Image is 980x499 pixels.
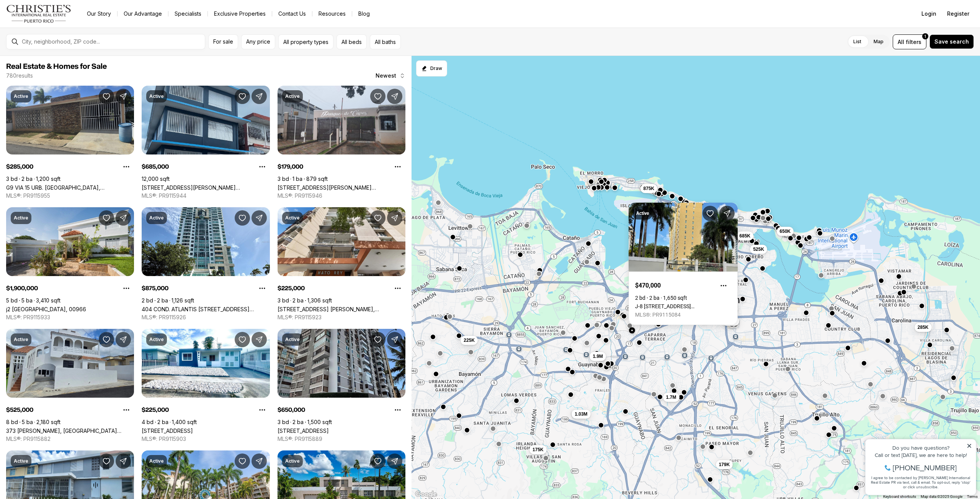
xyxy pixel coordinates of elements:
[572,410,590,419] button: 1.03M
[635,303,731,309] a: J-8 AVENIDA SAN PATRICIO #9B, GUAYNABO PR, 00968
[532,447,544,453] span: 175K
[917,324,928,330] span: 285K
[278,306,405,312] a: 200 Av. Jesús T. Piñero, 200 AV. JESÚS T. PIÑERO, #21-M, SAN JUAN PR, 00918
[715,460,733,469] button: 179K
[934,39,969,45] span: Save search
[8,17,111,23] div: Do you have questions?
[255,159,270,174] button: Property options
[168,8,207,19] a: Specialists
[285,458,300,464] p: Active
[370,89,385,104] button: Save Property: 844 CARR 844 #1022
[750,245,767,254] button: 525K
[640,184,657,193] button: 875K
[116,210,131,226] button: Share Property
[702,206,718,221] button: Save Property: J-8 AVENIDA SAN PATRICIO #9B
[390,402,405,418] button: Property options
[352,8,376,19] a: Blog
[213,39,233,45] span: For sale
[241,34,275,49] button: Any price
[921,11,936,17] span: Login
[10,47,109,62] span: I agree to be contacted by [PERSON_NAME] International Real Estate PR via text, call & email. To ...
[285,93,300,99] p: Active
[643,185,654,192] span: 875K
[390,281,405,296] button: Property options
[387,89,402,104] button: Share Property
[529,445,547,454] button: 175K
[666,394,676,400] span: 1.7M
[119,281,134,296] button: Property options
[142,427,193,434] a: 7 A 33 CALLE BOLIVIA, BAYAMON PR, 00959
[149,215,164,221] p: Active
[235,89,250,104] button: Save Property: 309 SEGUNDO RUIZ BELVIS ST
[942,6,974,21] button: Register
[119,159,134,174] button: Property options
[776,227,794,236] button: 650K
[370,453,385,469] button: Save Property: URB. SANTA MARIA 1906 CLL ORQUIDEA
[14,215,28,221] p: Active
[116,332,131,347] button: Share Property
[252,453,267,469] button: Share Property
[370,332,385,347] button: Save Property: 4123 ISLA VERDE AVENUE #203
[716,278,731,293] button: Property options
[208,8,272,19] a: Exclusive Properties
[14,93,28,99] p: Active
[142,184,269,191] a: 309 SEGUNDO RUIZ BELVIS ST, SANTURCE PR, 00915
[906,38,921,46] span: filters
[278,184,405,191] a: 844 CARR 844 #1022, SAN JUAN PR, 00926
[81,8,117,19] a: Our Story
[278,427,329,434] a: 4123 ISLA VERDE AVENUE #203, CAROLINA PR, 00979
[14,336,28,343] p: Active
[779,228,791,234] span: 650K
[753,246,764,252] span: 525K
[14,458,28,464] p: Active
[898,38,904,46] span: All
[6,306,86,312] a: j2 CALLE CHURCH HL #J2, GUAYNABO PR, 00966
[6,5,72,23] img: logo
[387,332,402,347] button: Share Property
[947,11,969,17] span: Register
[590,352,606,361] button: 1.9M
[149,93,164,99] p: Active
[235,453,250,469] button: Save Property: 1 PALMA REAL AVE. #2 A6
[142,306,269,312] a: 404 COND. ATLANTIS AVENIDA DE LA CONSTITUCIÓN #308, SAN JUAN PR, 00901
[278,34,333,49] button: All property types
[6,184,134,191] a: G9 VIA 15 URB. VILLA FONTANA, CAROLINA PR, 00983
[376,73,396,79] span: Newest
[119,402,134,418] button: Property options
[99,453,114,469] button: Save Property: Urb. Irlanda Heights CALLE MIZAR
[387,210,402,226] button: Share Property
[390,159,405,174] button: Property options
[31,36,95,44] span: [PHONE_NUMBER]
[387,453,402,469] button: Share Property
[99,332,114,347] button: Save Property: 373 LUTZ
[99,89,114,104] button: Save Property: G9 VIA 15 URB. VILLA FONTANA
[575,411,587,417] span: 1.03M
[914,323,931,332] button: 285K
[464,337,475,343] span: 225K
[867,35,890,49] label: Map
[235,210,250,226] button: Save Property: 404 COND. ATLANTIS AVENIDA DE LA CONSTITUCIÓN #308
[663,393,679,402] button: 1.7M
[255,402,270,418] button: Property options
[371,68,410,83] button: Newest
[99,210,114,226] button: Save Property: j2 CALLE CHURCH HL #J2
[149,336,164,343] p: Active
[285,336,300,343] p: Active
[593,353,603,359] span: 1.9M
[722,317,739,326] button: 225K
[312,8,352,19] a: Resources
[719,462,730,468] span: 179K
[149,458,164,464] p: Active
[272,8,312,19] button: Contact Us
[719,206,735,221] button: Share Property
[636,210,649,216] p: Active
[929,34,974,49] button: Save search
[924,33,926,39] span: 1
[255,281,270,296] button: Property options
[6,73,33,79] p: 780 results
[893,34,926,49] button: Allfilters1
[847,35,867,49] label: List
[370,34,401,49] button: All baths
[208,34,238,49] button: For sale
